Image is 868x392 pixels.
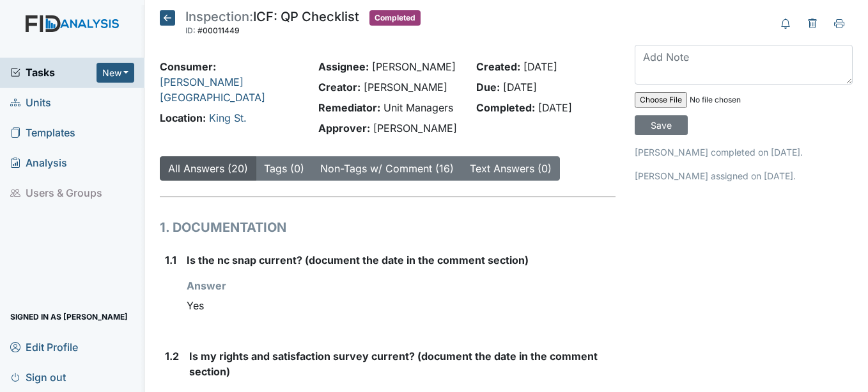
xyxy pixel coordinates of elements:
[318,81,360,94] strong: Creator:
[476,81,500,94] strong: Due:
[372,60,456,73] span: [PERSON_NAME]
[318,122,370,135] strong: Approver:
[470,162,552,175] a: Text Answers (0)
[384,101,453,114] span: Unit Managers
[209,111,247,124] a: King St.
[160,156,256,181] button: All Answers (20)
[373,122,457,135] span: [PERSON_NAME]
[10,337,78,357] span: Edit Profile
[189,348,615,379] label: Is my rights and satisfaction survey current? (document the date in the comment section)
[523,60,557,73] span: [DATE]
[10,153,67,173] span: Analysis
[198,26,240,35] span: #00011449
[369,10,421,26] span: Completed
[160,76,265,104] a: [PERSON_NAME][GEOGRAPHIC_DATA]
[312,156,462,181] button: Non-Tags w/ Comment (16)
[256,156,313,181] button: Tags (0)
[10,123,75,143] span: Templates
[185,26,196,35] span: ID:
[461,156,560,181] button: Text Answers (0)
[10,307,128,327] span: Signed in as [PERSON_NAME]
[165,348,179,364] label: 1.2
[187,293,615,318] div: Yes
[187,279,226,292] strong: Answer
[364,81,447,94] span: [PERSON_NAME]
[185,9,253,24] span: Inspection:
[97,63,135,83] button: New
[635,115,688,135] input: Save
[10,93,51,113] span: Units
[187,252,529,268] label: Is the nc snap current? (document the date in the comment section)
[476,101,535,114] strong: Completed:
[538,101,572,114] span: [DATE]
[165,252,176,268] label: 1.1
[160,111,206,124] strong: Location:
[160,60,216,73] strong: Consumer:
[320,162,454,175] a: Non-Tags w/ Comment (16)
[318,60,369,73] strong: Assignee:
[10,367,66,387] span: Sign out
[264,162,304,175] a: Tags (0)
[185,10,359,38] div: ICF: QP Checklist
[168,162,248,175] a: All Answers (20)
[635,169,853,183] p: [PERSON_NAME] assigned on [DATE].
[503,81,537,94] span: [DATE]
[10,65,97,80] a: Tasks
[318,101,380,114] strong: Remediator:
[476,60,520,73] strong: Created:
[635,145,853,159] p: [PERSON_NAME] completed on [DATE].
[160,218,615,237] h1: 1. DOCUMENTATION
